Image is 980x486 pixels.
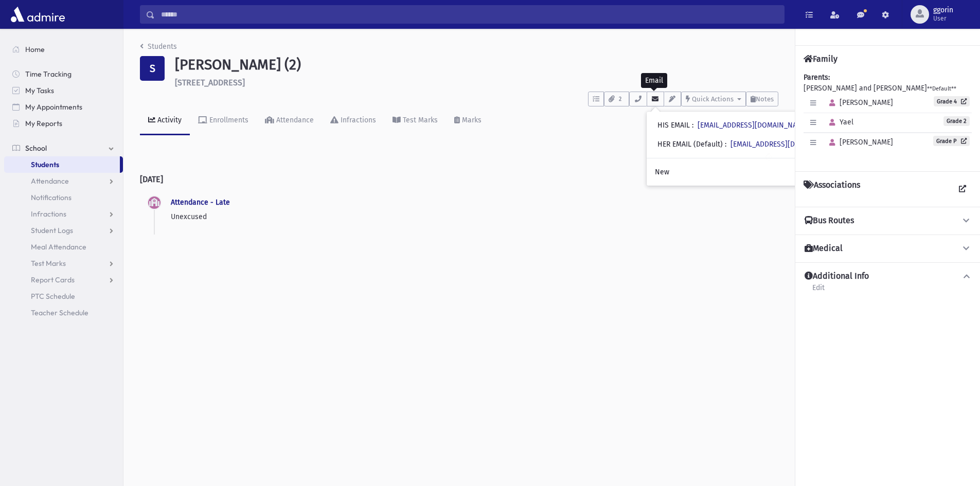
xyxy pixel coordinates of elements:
[4,156,120,173] a: Students
[4,239,123,255] a: Meal Attendance
[257,106,322,135] a: Attendance
[171,211,770,222] p: Unexcused
[604,92,629,106] button: 2
[171,198,230,207] a: Attendance - Late
[322,106,384,135] a: Infractions
[140,41,177,56] nav: breadcrumb
[140,166,778,192] h2: [DATE]
[804,215,972,226] button: Bus Routes
[8,4,67,25] img: AdmirePro
[25,143,47,153] span: School
[805,215,854,226] h4: Bus Routes
[4,173,123,189] a: Attendance
[805,271,869,282] h4: Additional Info
[25,102,82,112] span: My Appointments
[812,282,825,300] a: Edit
[338,116,376,124] div: Infractions
[933,136,970,146] a: Grade P
[31,275,75,284] span: Report Cards
[4,189,123,206] a: Notifications
[681,92,746,106] button: Quick Actions
[274,116,314,124] div: Attendance
[4,115,123,132] a: My Reports
[31,259,66,268] span: Test Marks
[4,288,123,304] a: PTC Schedule
[4,255,123,272] a: Test Marks
[616,95,625,104] span: 2
[692,95,734,103] span: Quick Actions
[155,5,784,24] input: Search
[804,72,972,163] div: [PERSON_NAME] and [PERSON_NAME]
[31,160,59,169] span: Students
[4,222,123,239] a: Student Logs
[953,180,972,199] a: View all Associations
[804,180,860,199] h4: Associations
[31,176,69,186] span: Attendance
[4,66,123,82] a: Time Tracking
[933,14,953,23] span: User
[31,242,86,251] span: Meal Attendance
[140,42,177,51] a: Students
[25,69,72,79] span: Time Tracking
[31,308,88,317] span: Teacher Schedule
[804,73,830,82] b: Parents:
[4,272,123,288] a: Report Cards
[825,138,893,147] span: [PERSON_NAME]
[155,116,182,124] div: Activity
[175,56,778,74] h1: [PERSON_NAME] (2)
[4,206,123,222] a: Infractions
[31,292,75,301] span: PTC Schedule
[190,106,257,135] a: Enrollments
[943,116,970,126] span: Grade 2
[698,121,809,130] a: [EMAIL_ADDRESS][DOMAIN_NAME]
[692,121,693,130] span: :
[933,6,953,14] span: ggorin
[4,99,123,115] a: My Appointments
[25,45,45,54] span: Home
[4,140,123,156] a: School
[460,116,482,124] div: Marks
[804,243,972,254] button: Medical
[384,106,446,135] a: Test Marks
[207,116,248,124] div: Enrollments
[804,271,972,282] button: Additional Info
[401,116,438,124] div: Test Marks
[756,95,774,103] span: Notes
[4,41,123,58] a: Home
[934,96,970,106] a: Grade 4
[730,140,842,149] a: [EMAIL_ADDRESS][DOMAIN_NAME]
[140,56,165,81] div: S
[657,120,809,131] div: HIS EMAIL
[25,119,62,128] span: My Reports
[641,73,667,88] div: Email
[31,209,66,219] span: Infractions
[4,82,123,99] a: My Tasks
[25,86,54,95] span: My Tasks
[31,193,72,202] span: Notifications
[825,118,853,127] span: Yael
[175,78,778,87] h6: [STREET_ADDRESS]
[805,243,843,254] h4: Medical
[825,98,893,107] span: [PERSON_NAME]
[746,92,778,106] button: Notes
[446,106,490,135] a: Marks
[4,304,123,321] a: Teacher Schedule
[725,140,726,149] span: :
[140,106,190,135] a: Activity
[657,139,842,150] div: HER EMAIL (Default)
[804,54,838,64] h4: Family
[31,226,73,235] span: Student Logs
[647,163,850,182] a: New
